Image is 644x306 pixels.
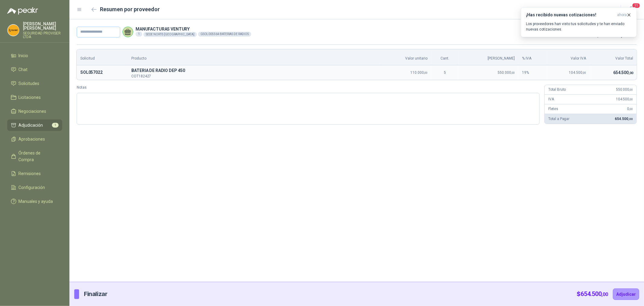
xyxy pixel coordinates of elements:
th: Solicitud [77,49,128,65]
p: Los proveedores han visto tus solicitudes y te han enviado nuevas cotizaciones. [526,21,632,32]
th: Valor Total [590,49,637,65]
span: ,00 [602,291,608,297]
span: Aprobaciones [19,136,45,142]
p: Total a Pagar [548,116,569,122]
th: % IVA [519,49,547,65]
a: Órdenes de Compra [7,147,62,165]
span: ,00 [628,117,633,121]
h3: ¡Has recibido nuevas cotizaciones! [526,12,615,18]
p: SEGURIDAD PROVISER LTDA [23,31,62,39]
span: Chat [19,66,28,73]
p: Fletes [548,106,558,112]
button: ¡Has recibido nuevas cotizaciones!ahora Los proveedores han visto tus solicitudes y te han enviad... [521,7,637,37]
span: 654.500 [613,70,633,75]
a: Inicio [7,50,62,61]
span: Adjudicación [19,122,43,129]
span: ,00 [629,71,633,75]
a: Negociaciones [7,106,62,117]
span: ,00 [629,107,633,111]
a: Remisiones [7,168,62,179]
button: Adjudicar [613,288,639,300]
span: 654.500 [615,117,633,121]
p: MANUFACTURAS VENTURY [136,27,251,31]
th: Valor IVA [547,49,590,65]
span: ,00 [629,98,633,101]
span: 104.500 [569,70,586,75]
a: Configuración [7,182,62,193]
span: Licitaciones [19,94,41,101]
a: Solicitudes [7,78,62,89]
label: Notas [77,85,540,90]
th: Valor unitario [380,49,431,65]
span: 104.500 [616,97,633,101]
p: $ [577,289,608,299]
th: [PERSON_NAME] [459,49,519,65]
span: Negociaciones [19,108,46,115]
span: Manuales y ayuda [19,198,53,205]
p: Total Bruto [548,87,566,93]
td: 5 [431,65,459,80]
a: Chat [7,64,62,75]
p: [PERSON_NAME] [PERSON_NAME] [23,22,62,30]
p: COT182427 [131,74,376,78]
p: IVA [548,96,554,102]
th: Producto [128,49,380,65]
a: Adjudicación1 [7,119,62,131]
span: 0 [627,107,633,111]
button: 11 [626,4,637,15]
p: Finalizar [84,289,107,299]
span: ,00 [424,71,428,74]
img: Logo peakr [7,7,38,15]
div: GSOL005564 - BATERIAS DE RADIOS [198,32,251,37]
span: Inicio [19,52,28,59]
div: 1 [136,32,142,37]
img: Company Logo [8,24,19,36]
span: 654.500 [581,290,608,298]
span: ahora [617,12,627,18]
span: 550.000 [616,87,633,92]
a: Aprobaciones [7,133,62,145]
p: SOL057022 [80,69,124,76]
span: Configuración [19,184,45,191]
span: 550.000 [498,70,515,75]
div: SEDE NORTE-[GEOGRAPHIC_DATA] [143,32,197,37]
th: Cant. [431,49,459,65]
a: Manuales y ayuda [7,196,62,207]
span: ,00 [511,71,515,74]
span: Órdenes de Compra [19,150,56,163]
span: ,00 [629,88,633,91]
span: Solicitudes [19,80,40,87]
h2: Resumen por proveedor [100,5,160,14]
p: B [131,67,376,74]
span: 1 [52,123,59,128]
td: 19 % [519,65,547,80]
span: Remisiones [19,170,41,177]
span: 110.000 [410,70,428,75]
a: Licitaciones [7,92,62,103]
span: ,00 [583,71,586,74]
span: BATERIA DE RADIO DEP 450 [131,67,376,74]
span: 11 [632,3,640,8]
